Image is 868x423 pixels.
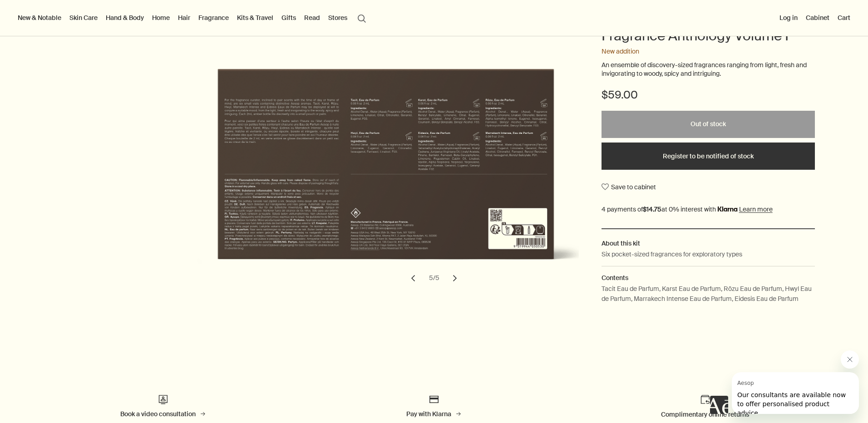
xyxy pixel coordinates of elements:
a: Hand & Body [104,12,146,24]
span: Pay with Klarna [406,410,451,418]
button: Cart [836,12,852,24]
img: Return icon [700,394,710,405]
button: Stores [326,12,349,24]
span: $59.00 [602,88,638,102]
h2: About this kit [602,238,815,248]
button: Out of stock - $59.00 [602,111,815,138]
a: Fragrance [197,12,231,24]
a: Kits & Travel [235,12,275,24]
a: Gifts [280,12,298,24]
img: Icon of a face on screen [158,394,168,405]
span: Book a video consultation [120,410,196,418]
p: Six pocket-sized fragrances for exploratory types [602,249,742,259]
div: Fragrance Anthology Volume I [72,34,578,288]
img: Back of Fragrance Anthology gift box [186,34,586,276]
span: Our consultants are available now to offer personalised product advice. [5,19,114,44]
a: Read [302,12,322,24]
iframe: Message from Aesop [732,372,859,414]
a: Skin Care [68,12,99,24]
button: previous slide [403,268,423,288]
a: Hair [176,12,192,24]
button: next slide [445,268,465,288]
iframe: Close message from Aesop [841,350,859,369]
p: Tacit Eau de Parfum, Karst Eau de Parfum, Rōzu Eau de Parfum, Hwyl Eau de Parfum, Marrakech Inten... [602,284,815,304]
img: Card Icon [429,394,439,405]
a: Cabinet [804,12,831,24]
span: Complimentary online returns [661,410,749,418]
h2: Contents [602,273,815,283]
p: An ensemble of discovery-sized fragrances ranging from light, fresh and invigorating to woody, sp... [602,61,815,79]
button: Save to cabinet [602,179,656,195]
button: Register to be notified of stock [602,143,815,170]
iframe: no content [710,396,728,414]
a: Home [150,12,172,24]
button: Log in [778,12,799,24]
button: Open search [354,9,370,26]
div: Aesop says "Our consultants are available now to offer personalised product advice.". Open messag... [710,350,859,414]
button: New & Notable [16,12,63,24]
